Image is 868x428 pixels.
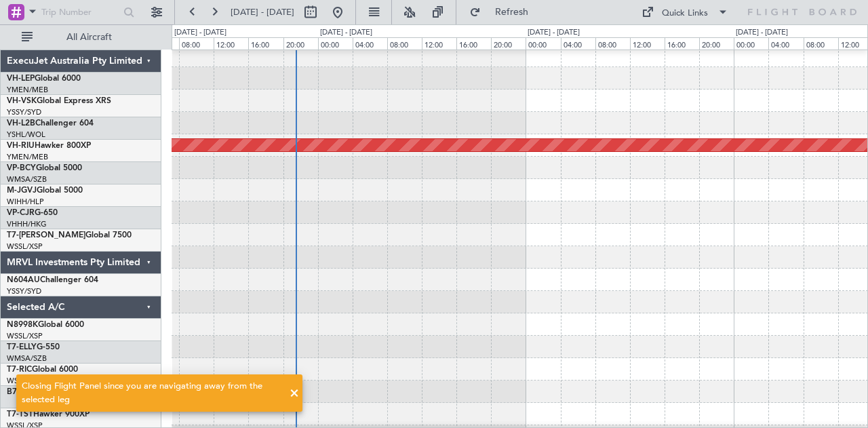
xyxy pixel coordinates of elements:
a: WSSL/XSP [7,331,43,341]
span: VP-BCY [7,164,36,172]
span: T7-[PERSON_NAME] [7,231,85,239]
a: WMSA/SZB [7,353,47,364]
a: N604AUChallenger 604 [7,276,98,284]
div: Closing Flight Panel since you are navigating away from the selected leg [22,380,282,406]
span: VH-L2B [7,119,35,128]
input: Trip Number [41,2,119,22]
a: VHHH/HKG [7,219,47,229]
div: 04:00 [561,37,595,50]
span: T7-ELLY [7,343,37,351]
div: 04:00 [353,37,387,50]
div: 12:00 [630,37,665,50]
span: [DATE] - [DATE] [231,6,294,18]
div: [DATE] - [DATE] [528,27,580,39]
a: VH-RIUHawker 800XP [7,142,91,150]
div: 04:00 [768,37,803,50]
div: 00:00 [526,37,560,50]
div: 08:00 [387,37,422,50]
div: [DATE] - [DATE] [320,27,372,39]
a: WIHH/HLP [7,197,44,207]
div: 12:00 [214,37,248,50]
span: VP-CJR [7,209,35,217]
a: WSSL/XSP [7,241,43,252]
div: 16:00 [456,37,491,50]
a: VP-BCYGlobal 5000 [7,164,82,172]
button: Refresh [463,1,545,23]
div: 20:00 [283,37,318,50]
a: YMEN/MEB [7,152,48,162]
div: 08:00 [179,37,214,50]
button: All Aircraft [15,26,147,48]
a: VH-LEPGlobal 6000 [7,75,81,83]
span: Refresh [484,7,540,17]
a: YMEN/MEB [7,85,48,95]
a: YSHL/WOL [7,130,45,140]
a: T7-[PERSON_NAME]Global 7500 [7,231,132,239]
div: 08:00 [595,37,630,50]
a: VH-VSKGlobal Express XRS [7,97,111,105]
a: T7-ELLYG-550 [7,343,60,351]
span: VH-VSK [7,97,37,105]
a: M-JGVJGlobal 5000 [7,187,83,195]
div: 08:00 [804,37,838,50]
button: Quick Links [635,1,735,23]
a: N8998KGlobal 6000 [7,321,84,329]
span: VH-RIU [7,142,35,150]
a: YSSY/SYD [7,286,41,296]
span: VH-LEP [7,75,35,83]
span: N604AU [7,276,40,284]
div: Quick Links [662,7,708,20]
div: 12:00 [422,37,456,50]
div: 00:00 [318,37,353,50]
div: 00:00 [734,37,768,50]
span: N8998K [7,321,38,329]
div: [DATE] - [DATE] [736,27,788,39]
a: YSSY/SYD [7,107,41,117]
span: M-JGVJ [7,187,37,195]
div: 16:00 [665,37,699,50]
div: 16:00 [248,37,283,50]
a: VP-CJRG-650 [7,209,58,217]
div: [DATE] - [DATE] [174,27,226,39]
a: WMSA/SZB [7,174,47,184]
a: VH-L2BChallenger 604 [7,119,94,128]
span: All Aircraft [35,33,143,42]
div: 20:00 [491,37,526,50]
div: 20:00 [699,37,734,50]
